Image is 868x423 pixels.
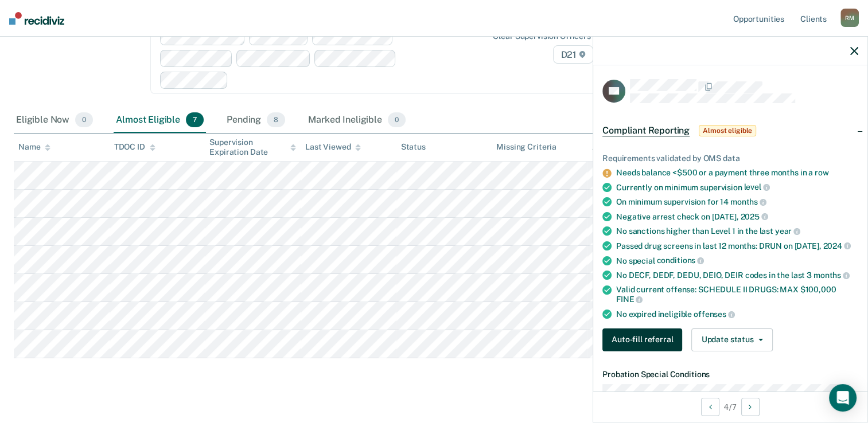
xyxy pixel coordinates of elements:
[602,328,687,351] a: Navigate to form link
[823,241,850,250] span: 2024
[114,108,206,133] div: Almost Eligible
[593,112,867,149] div: Compliant ReportingAlmost eligible
[694,310,735,319] span: offenses
[602,154,858,163] div: Requirements validated by OMS data
[829,384,857,412] div: Open Intercom Messenger
[616,270,858,280] div: No DECF, DEDF, DEDU, DEIO, DEIR codes in the last 3
[602,370,858,379] dt: Probation Special Conditions
[616,256,858,266] div: No special
[14,108,95,133] div: Eligible Now
[616,182,858,193] div: Currently on minimum supervision
[616,168,828,177] a: Needs balance <$500 or a payment three months in a row
[616,295,643,304] span: FINE
[186,112,204,127] span: 7
[209,138,296,157] div: Supervision Expiration Date
[616,211,858,222] div: Negative arrest check on [DATE],
[401,142,426,152] div: Status
[840,9,859,27] div: R M
[267,112,285,127] span: 8
[9,12,64,25] img: Recidiviz
[602,328,682,351] button: Auto-fill referral
[602,125,690,136] span: Compliant Reporting
[114,142,155,152] div: TDOC ID
[813,271,850,280] span: months
[224,108,287,133] div: Pending
[18,142,50,152] div: Name
[701,398,719,416] button: Previous Opportunity
[593,391,867,422] div: 4 / 7
[699,125,756,136] span: Almost eligible
[616,285,858,304] div: Valid current offense: SCHEDULE II DRUGS: MAX $100,000
[496,142,556,152] div: Missing Criteria
[730,197,766,206] span: months
[691,328,772,351] button: Update status
[744,182,769,191] span: level
[775,226,800,236] span: year
[553,45,593,64] span: D21
[305,142,361,152] div: Last Viewed
[388,112,406,127] span: 0
[616,309,858,319] div: No expired ineligible
[740,212,768,221] span: 2025
[656,256,703,265] span: conditions
[616,241,858,251] div: Passed drug screens in last 12 months: DRUN on [DATE],
[616,197,858,207] div: On minimum supervision for 14
[306,108,408,133] div: Marked Ineligible
[616,226,858,236] div: No sanctions higher than Level 1 in the last
[741,398,760,416] button: Next Opportunity
[75,112,93,127] span: 0
[592,142,646,152] div: Assigned to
